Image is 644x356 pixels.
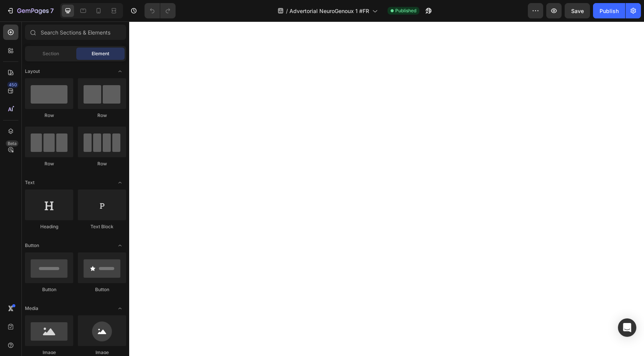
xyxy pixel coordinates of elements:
[145,3,176,18] div: Undo/Redo
[395,7,416,14] span: Published
[92,50,109,57] span: Element
[25,223,73,230] div: Heading
[25,349,73,356] div: Image
[25,68,40,75] span: Layout
[114,239,126,252] span: Toggle open
[593,3,625,18] button: Publish
[25,25,126,40] input: Search Sections & Elements
[43,50,59,57] span: Section
[6,140,18,147] div: Beta
[571,8,584,14] span: Save
[25,242,39,249] span: Button
[129,21,644,356] iframe: Design area
[565,3,590,18] button: Save
[25,112,73,119] div: Row
[78,160,126,167] div: Row
[78,349,126,356] div: Image
[286,7,288,15] span: /
[25,305,38,312] span: Media
[78,223,126,230] div: Text Block
[600,7,619,15] div: Publish
[3,3,57,18] button: 7
[50,6,54,15] p: 7
[25,179,34,186] span: Text
[114,65,126,77] span: Toggle open
[7,82,18,88] div: 450
[25,160,73,167] div: Row
[114,302,126,315] span: Toggle open
[25,286,73,293] div: Button
[114,176,126,189] span: Toggle open
[78,112,126,119] div: Row
[78,286,126,293] div: Button
[618,318,636,337] div: Open Intercom Messenger
[289,7,369,15] span: Advertorial NeuroGenoux 1 #FR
